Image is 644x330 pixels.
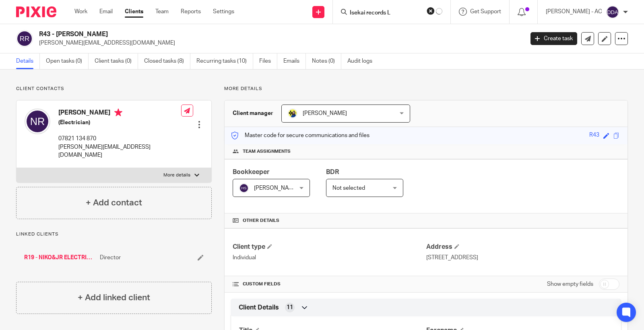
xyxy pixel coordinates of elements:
[243,217,279,224] span: Other details
[16,30,33,47] img: svg%3E
[163,172,190,178] p: More details
[426,243,619,251] h4: Address
[239,183,249,193] img: svg%3E
[25,109,50,134] img: svg%3E
[78,291,150,304] h4: + Add linked client
[326,169,339,175] span: BDR
[547,280,593,288] label: Show empty fields
[196,53,253,69] a: Recurring tasks (10)
[100,254,121,262] span: Director
[58,135,181,143] p: 07821 134 870
[24,254,96,262] a: R19 - NIKO&JR ELECTRICAL SERVICES LTD
[224,86,628,92] p: More details
[283,53,306,69] a: Emails
[259,53,277,69] a: Files
[144,53,190,69] a: Closed tasks (8)
[288,109,297,118] img: Bobo-Starbridge%201.jpg
[16,231,212,238] p: Linked clients
[426,254,619,262] p: [STREET_ADDRESS]
[99,8,113,16] a: Email
[86,197,142,209] h4: + Add contact
[243,148,291,155] span: Team assignments
[239,303,279,312] span: Client Details
[303,111,347,116] span: [PERSON_NAME]
[58,109,181,119] h4: [PERSON_NAME]
[312,53,341,69] a: Notes (0)
[233,243,426,251] h4: Client type
[233,281,426,287] h4: CUSTOM FIELDS
[233,254,426,262] p: Individual
[546,8,602,16] p: [PERSON_NAME] - AC
[39,30,423,39] h2: R43 - [PERSON_NAME]
[287,303,293,312] span: 11
[233,109,273,117] h3: Client manager
[39,39,518,47] p: [PERSON_NAME][EMAIL_ADDRESS][DOMAIN_NAME]
[254,185,298,191] span: [PERSON_NAME]
[213,8,234,16] a: Settings
[125,8,143,16] a: Clients
[114,109,122,117] i: Primary
[58,119,181,127] h5: (Electrician)
[530,32,577,45] a: Create task
[181,8,201,16] a: Reports
[349,10,421,17] input: Search
[606,6,619,18] img: svg%3E
[589,131,599,140] div: R43
[427,7,435,15] button: Clear
[58,143,181,160] p: [PERSON_NAME][EMAIL_ADDRESS][DOMAIN_NAME]
[470,9,501,14] span: Get Support
[155,8,169,16] a: Team
[332,185,365,191] span: Not selected
[95,53,138,69] a: Client tasks (0)
[233,169,270,175] span: Bookkeeper
[74,8,87,16] a: Work
[231,131,369,139] p: Master code for secure communications and files
[16,6,56,17] img: Pixie
[16,53,40,69] a: Details
[436,8,442,14] svg: Results are loading
[46,53,89,69] a: Open tasks (0)
[16,86,212,92] p: Client contacts
[347,53,378,69] a: Audit logs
